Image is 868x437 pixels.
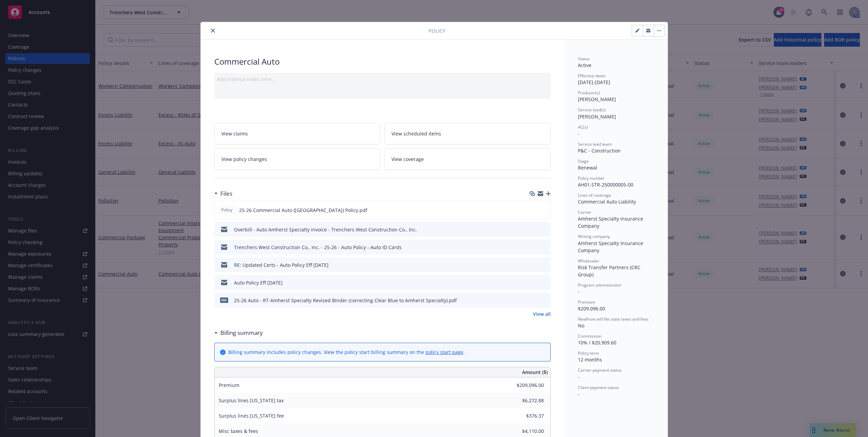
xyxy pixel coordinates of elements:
[578,233,610,239] span: Writing company
[531,226,536,233] button: download file
[214,56,551,67] div: Commercial Auto
[578,124,588,130] span: AC(s)
[221,130,248,137] span: View claims
[578,339,616,346] span: 10% / $20,909.60
[578,333,601,339] span: Commission
[578,240,645,254] span: Amherst Specialty Insurance Company
[429,27,445,34] span: Policy
[214,148,381,170] a: View policy changes
[578,158,589,164] span: Stage
[234,244,402,251] div: Trenchers West Construction Co., Inc. - 25-26 - Auto Policy - Auto ID Cards
[578,322,584,329] span: No
[578,374,580,380] span: -
[384,148,551,170] a: View coverage
[578,209,591,215] span: Carrier
[531,207,536,214] button: download file
[504,395,548,406] input: 0.00
[578,164,597,171] span: Renewal
[220,328,263,337] h3: Billing summary
[522,369,548,376] span: Amount ($)
[578,192,611,198] span: Lines of coverage
[542,226,548,233] button: preview file
[531,244,536,251] button: download file
[384,123,551,144] a: View scheduled items
[578,316,649,322] span: Newfront will file state taxes and fees
[228,349,465,356] div: Billing summary includes policy changes. View the policy start billing summary on the .
[531,279,536,286] button: download file
[578,391,580,397] span: -
[578,107,606,113] span: Service lead(s)
[214,189,232,198] div: Files
[234,261,329,269] div: RE: Updated Certs - Auto Policy Eff [DATE]
[578,90,600,96] span: Producer(s)
[542,244,548,251] button: preview file
[239,207,367,214] span: 25-26 Commercial Auto ([GEOGRAPHIC_DATA]) Policy.pdf
[219,412,284,419] span: Surplus lines [US_STATE] fee
[504,411,548,421] input: 0.00
[578,356,602,363] span: 12 months
[578,282,621,288] span: Program administrator
[578,367,622,373] span: Carrier payment status
[578,258,599,264] span: Wholesaler
[578,130,580,137] span: -
[209,27,217,35] button: close
[578,175,605,181] span: Policy number
[578,56,590,62] span: Status
[578,385,619,390] span: Client payment status
[533,310,551,318] a: View all
[234,297,457,304] div: 25-26 Auto - RT-Amherst Specialty Revised Binder (correcting Clear Blue to Amherst Specialty).pdf
[219,428,258,434] span: Misc taxes & fees
[542,297,548,304] button: preview file
[425,349,463,355] a: policy start page
[531,261,536,269] button: download file
[220,189,232,198] h3: Files
[234,279,283,286] div: Auto Policy Eff [DATE]
[578,198,654,205] div: Commercial Auto Liability
[578,181,633,188] span: AH01-STR-250000005-00
[214,123,381,144] a: View claims
[578,141,612,147] span: Service lead team
[217,76,548,83] div: Add internal notes here...
[578,215,645,229] span: Amherst Specialty Insurance Company
[219,382,239,388] span: Premium
[578,73,654,86] div: [DATE] - [DATE]
[578,350,599,356] span: Policy term
[221,156,267,163] span: View policy changes
[234,226,417,233] div: Overbill - Auto Amherst Specialty invoice - Trenchers West Construction Co., Inc.
[214,328,263,337] div: Billing summary
[578,305,605,312] span: $209,096.00
[219,397,284,404] span: Surplus lines [US_STATE] tax
[391,130,441,137] span: View scheduled items
[504,380,548,390] input: 0.00
[578,113,616,120] span: [PERSON_NAME]
[531,297,536,304] button: download file
[542,279,548,286] button: preview file
[542,261,548,269] button: preview file
[220,297,228,303] span: pdf
[578,96,616,102] span: [PERSON_NAME]
[541,207,548,214] button: preview file
[504,426,548,436] input: 0.00
[220,207,234,213] span: Policy
[578,147,621,154] span: P&C - Construction
[578,299,595,305] span: Premium
[391,156,424,163] span: View coverage
[578,264,642,278] span: Risk Transfer Partners (CRC Group)
[578,62,591,68] span: Active
[578,73,606,79] span: Effective dates
[578,288,580,295] span: -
